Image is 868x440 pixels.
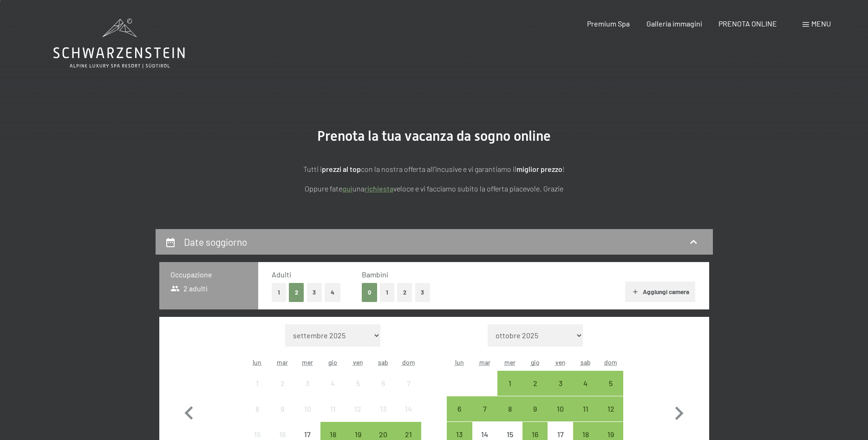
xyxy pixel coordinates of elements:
[170,269,247,280] h3: Occupazione
[523,405,547,428] div: 9
[325,283,340,302] button: 4
[270,371,295,396] div: Tue Sep 02 2025
[170,283,208,294] span: 2 adulti
[598,396,623,421] div: arrivo/check-in possibile
[516,164,562,173] strong: miglior prezzo
[574,380,597,403] div: 4
[289,283,304,302] button: 2
[307,283,322,302] button: 3
[811,19,831,28] span: Menu
[587,19,630,28] a: Premium Spa
[246,380,269,403] div: 1
[548,371,573,396] div: arrivo/check-in possibile
[455,358,464,366] abbr: lunedì
[573,371,598,396] div: arrivo/check-in possibile
[573,371,598,396] div: Sat Oct 04 2025
[718,19,777,28] a: PRENOTA ONLINE
[548,380,572,403] div: 3
[295,371,320,396] div: Wed Sep 03 2025
[346,380,370,403] div: 5
[523,380,547,403] div: 2
[472,396,497,421] div: arrivo/check-in possibile
[447,396,472,421] div: arrivo/check-in possibile
[497,371,522,396] div: Wed Oct 01 2025
[378,358,388,366] abbr: sabato
[396,371,421,396] div: Sun Sep 07 2025
[472,396,497,421] div: Tue Oct 07 2025
[573,396,598,421] div: Sat Oct 11 2025
[380,283,394,302] button: 1
[599,405,622,428] div: 12
[574,405,597,428] div: 11
[448,405,471,428] div: 6
[599,380,622,403] div: 5
[353,358,363,366] abbr: venerdì
[346,396,371,421] div: Fri Sep 12 2025
[573,396,598,421] div: arrivo/check-in possibile
[342,184,352,193] a: quì
[253,358,261,366] abbr: lunedì
[625,282,695,302] button: Aggiungi camera
[271,405,294,428] div: 9
[497,371,522,396] div: arrivo/check-in possibile
[522,371,548,396] div: Thu Oct 02 2025
[202,183,666,195] p: Oppure fate una veloce e vi facciamo subito la offerta piacevole. Grazie
[295,396,320,421] div: arrivo/check-in non effettuabile
[321,380,345,403] div: 4
[473,405,496,428] div: 7
[272,270,291,279] span: Adulti
[598,371,623,396] div: arrivo/check-in possibile
[498,380,522,403] div: 1
[397,380,420,403] div: 7
[498,405,522,428] div: 8
[346,396,371,421] div: arrivo/check-in non effettuabile
[296,380,319,403] div: 3
[245,396,270,421] div: arrivo/check-in non effettuabile
[245,371,270,396] div: Mon Sep 01 2025
[497,396,522,421] div: arrivo/check-in possibile
[598,371,623,396] div: Sun Oct 05 2025
[328,358,337,366] abbr: giovedì
[302,358,313,366] abbr: mercoledì
[270,396,295,421] div: Tue Sep 09 2025
[270,371,295,396] div: arrivo/check-in non effettuabile
[479,358,490,366] abbr: martedì
[246,405,269,428] div: 8
[362,283,377,302] button: 0
[522,396,548,421] div: Thu Oct 09 2025
[272,283,286,302] button: 1
[346,371,371,396] div: arrivo/check-in non effettuabile
[320,371,346,396] div: arrivo/check-in non effettuabile
[372,380,395,403] div: 6
[184,236,247,248] h2: Date soggiorno
[371,396,396,421] div: Sat Sep 13 2025
[555,358,566,366] abbr: venerdì
[365,184,393,193] a: richiesta
[320,371,346,396] div: Thu Sep 04 2025
[346,405,370,428] div: 12
[548,371,573,396] div: Fri Oct 03 2025
[522,371,548,396] div: arrivo/check-in possibile
[362,270,388,279] span: Bambini
[271,380,294,403] div: 2
[346,371,371,396] div: Fri Sep 05 2025
[371,371,396,396] div: Sat Sep 06 2025
[322,164,361,173] strong: prezzi al top
[270,396,295,421] div: arrivo/check-in non effettuabile
[245,396,270,421] div: Mon Sep 08 2025
[646,19,702,28] span: Galleria immagini
[531,358,540,366] abbr: giovedì
[397,283,412,302] button: 2
[397,405,420,428] div: 14
[317,128,551,144] span: Prenota la tua vacanza da sogno online
[548,405,572,428] div: 10
[447,396,472,421] div: Mon Oct 06 2025
[396,396,421,421] div: arrivo/check-in non effettuabile
[598,396,623,421] div: Sun Oct 12 2025
[604,358,617,366] abbr: domenica
[581,358,591,366] abbr: sabato
[396,371,421,396] div: arrivo/check-in non effettuabile
[371,371,396,396] div: arrivo/check-in non effettuabile
[277,358,288,366] abbr: martedì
